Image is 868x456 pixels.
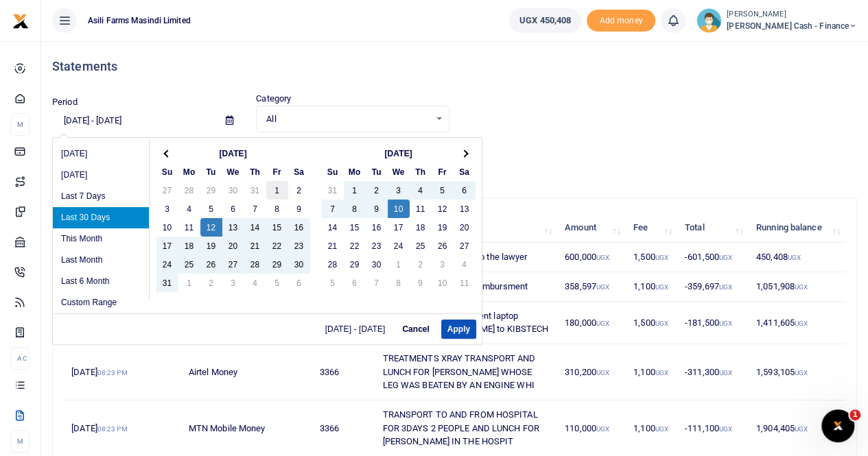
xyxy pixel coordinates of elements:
th: Fr [432,163,454,181]
a: UGX 450,408 [509,8,581,33]
td: -311,300 [677,344,749,400]
a: logo-small logo-large logo-large [12,15,29,25]
td: 310,200 [557,344,626,400]
td: 1 [178,274,200,292]
th: Mo [344,163,366,181]
small: UGX [655,254,668,261]
td: 30 [222,181,244,200]
td: 27 [222,255,244,274]
small: 08:23 PM [97,369,128,376]
td: 1,100 [626,272,677,302]
td: 29 [200,181,222,200]
td: 18 [178,237,200,255]
th: Fee: activate to sort column ascending [626,213,677,243]
li: This Month [53,228,149,250]
td: 17 [156,237,178,255]
td: -181,500 [677,302,749,344]
td: 31 [156,274,178,292]
td: 8 [266,200,288,218]
td: 5 [322,274,344,292]
th: Su [322,163,344,181]
td: 13 [222,218,244,237]
th: Su [156,163,178,181]
li: Wallet ballance [504,8,587,33]
td: 3 [432,255,454,274]
td: 4 [244,274,266,292]
th: Th [410,163,432,181]
td: 3366 [312,344,375,400]
td: 8 [344,200,366,218]
td: 21 [322,237,344,255]
td: 6 [344,274,366,292]
td: 22 [344,237,366,255]
td: 31 [322,181,344,200]
td: TREATMENTS XRAY TRANSPORT AND LUNCH FOR [PERSON_NAME] WHOSE LEG WAS BEATEN BY AN ENGINE WHI [375,344,557,400]
td: Airtel Money [181,344,312,400]
td: [DATE] [64,344,181,400]
iframe: Intercom live chat [821,409,854,442]
img: profile-user [696,8,721,33]
td: 3 [156,200,178,218]
td: 28 [322,255,344,274]
th: Amount: activate to sort column ascending [557,213,626,243]
td: 17 [388,218,410,237]
small: UGX [719,369,732,376]
td: 27 [156,181,178,200]
td: -601,500 [677,243,749,272]
td: 11 [454,274,476,292]
td: 1,500 [626,243,677,272]
img: logo-small [12,13,29,29]
td: 10 [388,200,410,218]
td: 358,597 [557,272,626,302]
small: UGX [596,283,609,291]
th: We [222,163,244,181]
th: [DATE] [344,144,454,163]
td: 28 [178,181,200,200]
small: UGX [795,369,808,376]
td: 30 [288,255,310,274]
small: UGX [719,254,732,261]
td: 7 [366,274,388,292]
td: 7 [244,200,266,218]
a: Add money [587,14,655,25]
td: 5 [200,200,222,218]
td: 1,593,105 [749,344,845,400]
td: 24 [156,255,178,274]
li: Last 6 Month [53,271,149,292]
td: 9 [288,200,310,218]
small: UGX [596,254,609,261]
th: Sa [288,163,310,181]
li: Last 7 Days [53,186,149,207]
td: 1,100 [626,344,677,400]
td: 26 [432,237,454,255]
td: 25 [410,237,432,255]
td: 180,000 [557,302,626,344]
input: select period [52,109,215,132]
td: 1,411,605 [749,302,845,344]
span: Add money [587,10,655,32]
td: 4 [178,200,200,218]
span: All [266,112,429,126]
small: UGX [655,320,668,327]
th: Fr [266,163,288,181]
td: 31 [244,181,266,200]
td: 4 [410,181,432,200]
td: 29 [344,255,366,274]
small: 08:23 PM [97,425,128,433]
small: [PERSON_NAME] [727,9,857,21]
th: Tu [366,163,388,181]
small: UGX [795,283,808,291]
td: 10 [432,274,454,292]
li: Ac [11,347,30,370]
li: Toup your wallet [587,10,655,32]
small: UGX [655,425,668,433]
label: Period [52,95,78,109]
td: 600,000 [557,243,626,272]
small: UGX [788,254,801,261]
label: Category [256,92,291,106]
td: 15 [344,218,366,237]
th: Mo [178,163,200,181]
small: UGX [719,425,732,433]
td: 11 [178,218,200,237]
h4: Statements [52,59,857,74]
